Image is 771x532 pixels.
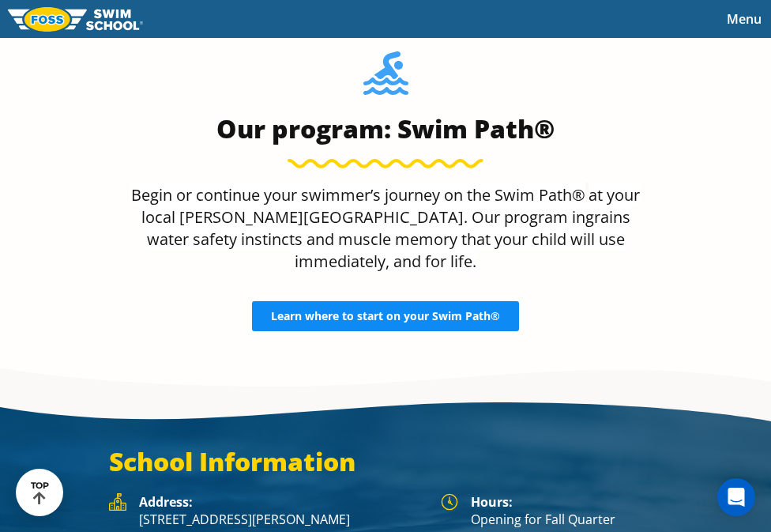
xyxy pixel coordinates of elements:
[717,478,755,516] div: Open Intercom Messenger
[441,493,458,511] img: Foss Location Hours
[31,481,49,505] div: TOP
[727,10,762,28] span: Menu
[109,446,662,477] h3: School Information
[131,184,585,206] span: Begin or continue your swimmer’s journey on the Swim Path®
[471,493,513,511] strong: Hours:
[8,7,143,32] img: FOSS Swim School Logo
[123,113,648,145] h3: Our program: Swim Path®
[252,301,519,331] a: Learn where to start on your Swim Path®
[271,311,500,322] span: Learn where to start on your Swim Path®
[717,7,771,31] button: Toggle navigation
[363,51,408,105] img: Foss-Location-Swimming-Pool-Person.svg
[141,184,641,272] span: at your local [PERSON_NAME][GEOGRAPHIC_DATA]. Our program ingrains water safety instincts and mus...
[109,493,126,511] img: Foss Location Address
[471,511,662,528] p: Opening for Fall Quarter
[139,493,193,511] strong: Address:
